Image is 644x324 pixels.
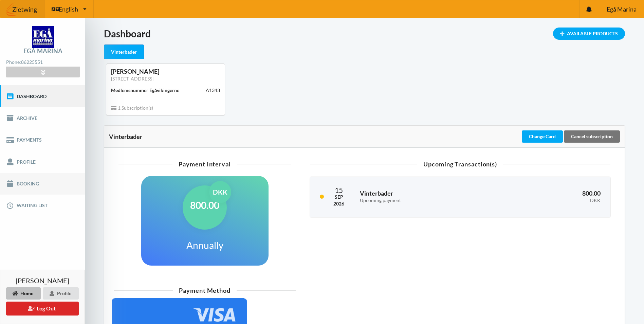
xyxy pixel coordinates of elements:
[6,287,41,300] div: Home
[6,302,79,316] button: Log Out
[21,59,43,65] strong: 86225551
[553,28,625,40] div: Available Products
[109,133,520,140] div: Vinterbader
[194,308,237,322] img: 4WYAC6ZA8lHiWlowAAAABJRU5ErkJggg==
[206,87,220,94] div: A1343
[310,161,610,167] div: Upcoming Transaction(s)
[522,130,563,143] div: Change Card
[360,198,487,203] div: Upcoming payment
[23,48,62,54] div: Egå Marina
[111,68,220,75] div: [PERSON_NAME]
[16,277,69,284] span: [PERSON_NAME]
[209,181,231,203] div: DKK
[360,190,487,203] h3: Vinterbader
[118,161,291,167] div: Payment Interval
[333,194,344,200] div: Sep
[59,6,78,12] span: English
[496,198,601,203] div: DKK
[111,87,179,94] div: Medlemsnummer Egåvikingerne
[104,28,625,40] h1: Dashboard
[32,26,54,48] img: logo
[6,58,79,67] div: Phone:
[496,190,601,203] h3: 800.00
[564,130,620,143] div: Cancel subscription
[104,44,144,59] div: Vinterbader
[114,287,296,293] div: Payment Method
[333,186,344,194] div: 15
[111,105,153,111] span: 1 Subscription(s)
[186,239,223,251] h1: Annually
[333,200,344,207] div: 2026
[43,287,79,300] div: Profile
[607,6,637,12] span: Egå Marina
[190,199,219,211] h1: 800.00
[111,76,153,82] a: [STREET_ADDRESS]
